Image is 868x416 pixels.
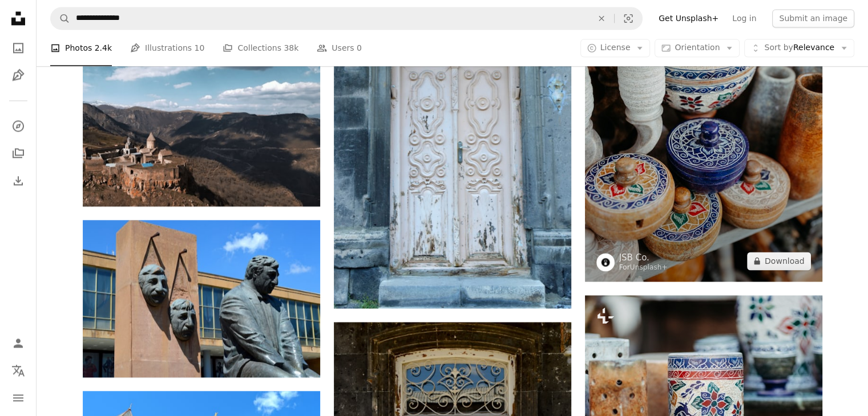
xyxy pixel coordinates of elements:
[130,30,204,66] a: Illustrations 10
[7,7,30,32] a: Home — Unsplash
[589,7,614,29] button: Clear
[7,64,30,87] a: Illustrations
[317,30,362,66] a: Users 0
[50,7,643,30] form: Find visuals sitewide
[619,252,668,263] a: JSB Co.
[630,263,668,271] a: Unsplash+
[7,36,30,59] a: Photos
[580,39,651,57] button: License
[83,129,320,140] a: a castle perched on top of a mountain surrounded by mountains
[334,124,571,134] a: blue wooden door with white steel door
[7,169,30,192] a: Download History
[7,386,30,409] button: Menu
[764,42,834,54] span: Relevance
[744,39,854,57] button: Sort byRelevance
[357,42,362,54] span: 0
[7,359,30,382] button: Language
[83,220,320,377] img: man in black suit statue
[195,42,205,54] span: 10
[585,98,822,108] a: a bunch of vases that are sitting on a shelf
[675,43,720,52] span: Orientation
[747,252,811,270] button: Download
[7,115,30,137] a: Explore
[83,293,320,303] a: man in black suit statue
[764,43,793,52] span: Sort by
[619,263,668,272] div: For
[51,7,70,29] button: Search Unsplash
[772,9,854,27] button: Submit an image
[223,30,298,66] a: Collections 38k
[615,7,642,29] button: Visual search
[725,9,763,27] a: Log in
[7,332,30,354] a: Log in / Sign up
[600,43,631,52] span: License
[655,39,740,57] button: Orientation
[652,9,725,27] a: Get Unsplash+
[83,63,320,206] img: a castle perched on top of a mountain surrounded by mountains
[7,142,30,165] a: Collections
[596,253,615,271] img: Go to JSB Co.'s profile
[284,42,298,54] span: 38k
